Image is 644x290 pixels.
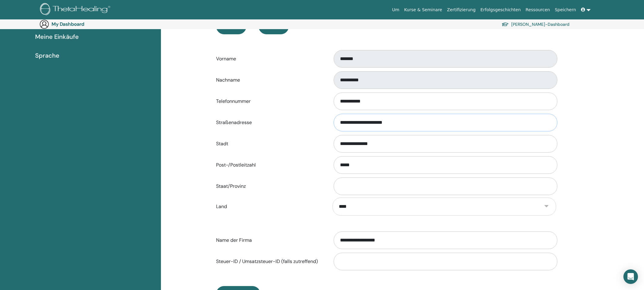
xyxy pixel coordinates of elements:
label: Telefonnummer [212,96,328,107]
a: Kurse & Seminare [402,4,445,15]
label: Steuer-ID / Umsatzsteuer-ID (falls zutreffend) [212,256,328,267]
div: Open Intercom Messenger [623,269,638,284]
a: Erfolgsgeschichten [478,4,523,15]
h3: My Dashboard [52,21,112,27]
img: logo.png [40,3,112,17]
a: Zertifizierung [445,4,478,15]
label: Vorname [212,53,328,65]
a: [PERSON_NAME]-Dashboard [502,20,569,29]
span: Sprache [35,51,59,60]
span: Meine Einkäufe [35,32,79,41]
img: graduation-cap.svg [502,22,509,27]
label: Nachname [212,74,328,86]
img: generic-user-icon.jpg [39,19,49,29]
a: Ressourcen [523,4,552,15]
label: Post-/Postleitzahl [212,159,328,171]
label: Straßenadresse [212,117,328,128]
label: Land [212,201,328,212]
a: Speichern [552,4,579,15]
label: Name der Firma [212,234,328,246]
a: Um [390,4,402,15]
label: Staat/Provinz [212,180,328,192]
label: Stadt [212,138,328,150]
